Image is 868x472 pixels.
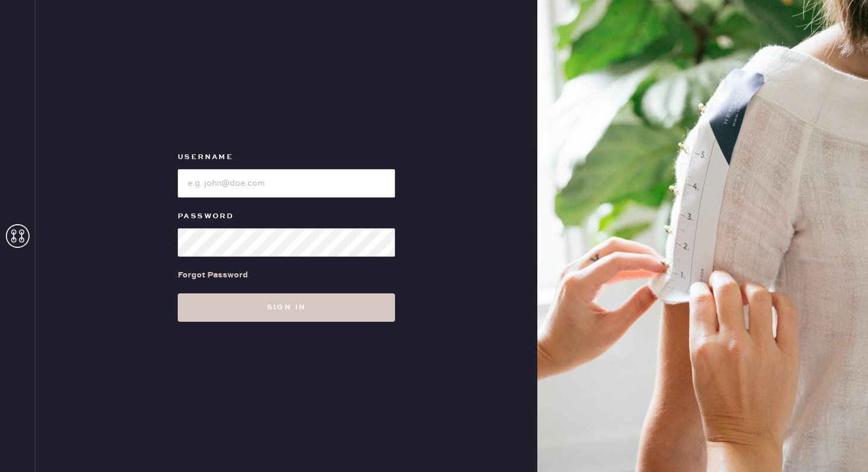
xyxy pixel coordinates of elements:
button: Sign in [178,293,395,322]
label: Password [178,209,395,224]
input: e.g. john@doe.com [178,169,395,198]
div: Forgot Password [178,269,248,282]
a: Forgot Password [178,257,248,293]
label: Username [178,150,395,164]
